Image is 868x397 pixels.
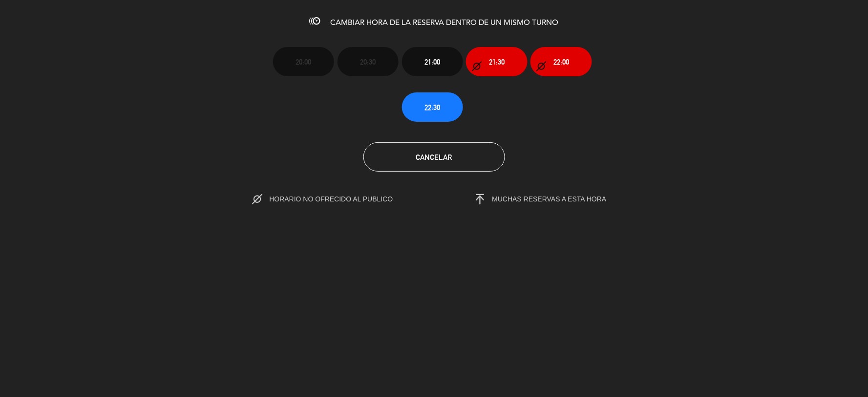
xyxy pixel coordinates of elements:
[296,56,311,67] span: 20:00
[489,56,505,67] span: 21:30
[331,19,559,27] span: CAMBIAR HORA DE LA RESERVA DENTRO DE UN MISMO TURNO
[424,56,440,67] span: 21:00
[466,47,527,76] button: 21:30
[338,47,399,76] button: 20:30
[530,47,592,76] button: 22:00
[402,47,463,76] button: 21:00
[273,47,334,76] button: 20:00
[402,92,463,122] button: 22:30
[424,102,440,113] span: 22:30
[360,56,376,67] span: 20:30
[363,142,505,172] button: Cancelar
[553,56,569,67] span: 22:00
[416,153,452,161] span: Cancelar
[492,195,607,203] span: MUCHAS RESERVAS A ESTA HORA
[269,195,413,203] span: HORARIO NO OFRECIDO AL PUBLICO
